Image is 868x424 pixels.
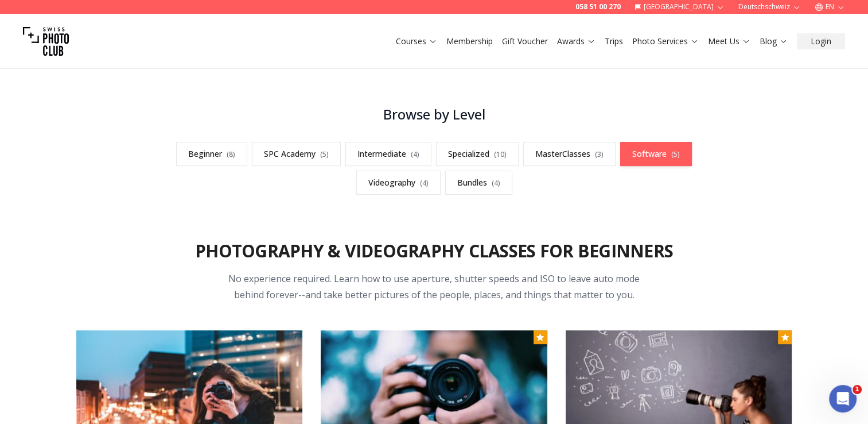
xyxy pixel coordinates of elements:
a: Videography(4) [356,171,441,195]
span: 1 [853,385,862,394]
span: ( 5 ) [320,149,329,159]
button: Blog [755,33,792,49]
a: Beginner(8) [176,142,247,166]
span: ( 5 ) [671,149,680,159]
a: SPC Academy(5) [252,142,341,166]
button: Photo Services [628,33,703,49]
a: Membership [446,36,493,47]
img: Swiss photo club [23,18,69,64]
a: MasterClasses(3) [523,142,616,166]
a: Blog [760,36,788,47]
button: Trips [600,33,628,49]
a: Specialized(10) [436,142,519,166]
h2: Photography & Videography Classes for Beginners [195,241,673,261]
a: Trips [605,36,623,47]
button: Membership [442,33,497,49]
span: ( 4 ) [492,178,500,188]
button: Login [797,33,845,49]
a: Software(5) [620,142,692,166]
a: Gift Voucher [502,36,548,47]
button: Gift Voucher [497,33,552,49]
a: Meet Us [708,36,750,47]
span: ( 4 ) [420,178,429,188]
a: Awards [557,36,595,47]
a: 058 51 00 270 [575,2,621,11]
button: Awards [552,33,600,49]
h3: Browse by Level [150,105,719,124]
a: Intermediate(4) [345,142,431,166]
button: Meet Us [703,33,755,49]
iframe: Intercom live chat [829,385,857,413]
span: No experience required. Learn how to use aperture, shutter speeds and ISO to leave auto mode behi... [228,272,640,301]
a: Bundles(4) [445,171,512,195]
a: Photo Services [632,36,699,47]
button: Courses [391,33,442,49]
span: ( 10 ) [494,149,507,159]
span: ( 4 ) [411,149,419,159]
a: Courses [396,36,437,47]
span: ( 8 ) [227,149,235,159]
span: ( 3 ) [595,149,604,159]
